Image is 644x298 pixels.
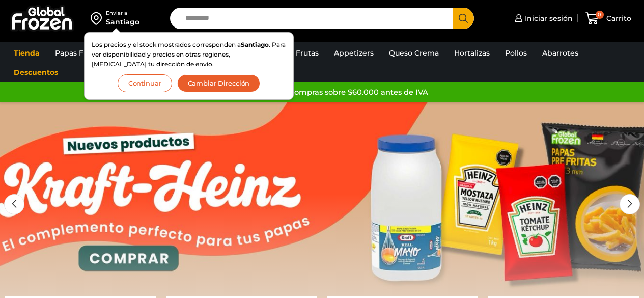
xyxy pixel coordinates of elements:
a: Appetizers [329,43,379,63]
a: Queso Crema [384,43,444,63]
span: 0 [596,11,604,19]
button: Cambiar Dirección [177,74,261,92]
button: Continuar [118,74,172,92]
button: Search button [453,8,474,29]
a: Descuentos [9,63,63,82]
strong: Santiago [241,41,269,48]
a: Abarrotes [537,43,583,63]
a: Tienda [9,43,45,63]
img: address-field-icon.svg [91,10,106,27]
a: Hortalizas [449,43,495,63]
span: Iniciar sesión [522,13,573,23]
div: Previous slide [4,194,24,214]
div: Next slide [620,194,640,214]
div: Santiago [106,17,139,27]
a: Papas Fritas [50,43,104,63]
span: Carrito [604,13,631,23]
p: Los precios y el stock mostrados corresponden a . Para ver disponibilidad y precios en otras regi... [92,40,286,69]
a: Pollos [500,43,532,63]
div: Enviar a [106,10,139,17]
a: 0 Carrito [583,7,634,31]
a: Iniciar sesión [512,8,573,29]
